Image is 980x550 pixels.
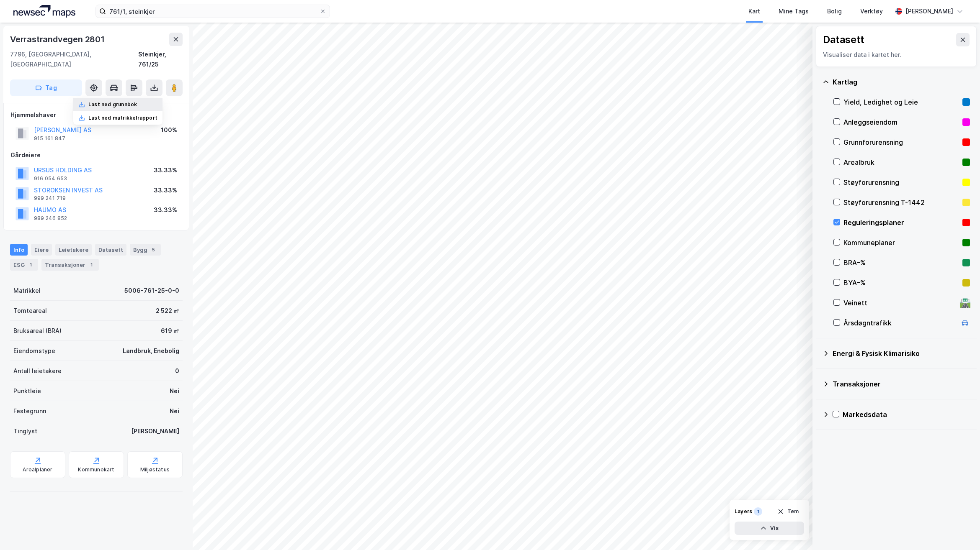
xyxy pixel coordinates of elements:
[55,244,92,256] div: Leietakere
[10,33,106,46] div: Verrastrandvegen 2801
[823,50,970,60] div: Visualiser data i kartet her.
[843,157,959,167] div: Arealbruk
[23,466,52,473] div: Arealplaner
[41,259,99,271] div: Transaksjoner
[124,286,179,296] div: 5006-761-25-0-0
[938,510,980,550] iframe: Chat Widget
[123,346,179,356] div: Landbruk, Enebolig
[843,117,959,127] div: Anleggseiendom
[140,466,170,473] div: Miljøstatus
[779,6,809,16] div: Mine Tags
[149,246,157,254] div: 5
[938,510,980,550] div: Kontrollprogram for chat
[34,215,67,222] div: 989 246 852
[823,33,864,46] div: Datasett
[833,77,970,87] div: Kartlag
[34,195,66,202] div: 999 241 719
[161,125,177,135] div: 100%
[748,6,760,16] div: Kart
[843,137,959,147] div: Grunnforurensning
[88,101,137,108] div: Last ned grunnbok
[13,346,55,356] div: Eiendomstype
[905,6,953,16] div: [PERSON_NAME]
[131,426,179,436] div: [PERSON_NAME]
[10,259,38,271] div: ESG
[13,366,62,376] div: Antall leietakere
[10,49,138,69] div: 7796, [GEOGRAPHIC_DATA], [GEOGRAPHIC_DATA]
[13,406,46,416] div: Festegrunn
[959,297,971,308] div: 🛣️
[10,244,28,256] div: Info
[95,244,126,256] div: Datasett
[860,6,883,16] div: Verktøy
[843,177,959,187] div: Støyforurensning
[154,165,177,175] div: 33.33%
[772,505,804,518] button: Tøm
[843,258,959,268] div: BRA–%
[13,386,41,396] div: Punktleie
[34,175,67,182] div: 916 054 653
[130,244,161,256] div: Bygg
[843,298,957,308] div: Veinett
[175,366,179,376] div: 0
[10,150,182,160] div: Gårdeiere
[833,379,970,389] div: Transaksjoner
[735,522,804,535] button: Vis
[154,205,177,215] div: 33.33%
[843,409,970,420] div: Markedsdata
[106,5,320,18] input: Søk på adresse, matrikkel, gårdeiere, leietakere eller personer
[10,79,82,96] button: Tag
[31,244,52,256] div: Eiere
[843,238,959,248] div: Kommuneplaner
[88,115,157,121] div: Last ned matrikkelrapport
[13,286,41,296] div: Matrikkel
[843,217,959,228] div: Reguleringsplaner
[843,278,959,288] div: BYA–%
[843,197,959,207] div: Støyforurensning T-1442
[13,306,47,316] div: Tomteareal
[13,426,37,436] div: Tinglyst
[170,406,179,416] div: Nei
[843,318,957,328] div: Årsdøgntrafikk
[138,49,183,69] div: Steinkjer, 761/25
[13,5,75,18] img: logo.a4113a55bc3d86da70a041830d287a7e.svg
[78,466,114,473] div: Kommunekart
[827,6,842,16] div: Bolig
[10,110,182,120] div: Hjemmelshaver
[156,306,179,316] div: 2 522 ㎡
[154,185,177,195] div: 33.33%
[161,326,179,336] div: 619 ㎡
[170,386,179,396] div: Nei
[13,326,62,336] div: Bruksareal (BRA)
[87,261,95,269] div: 1
[843,97,959,107] div: Yield, Ledighet og Leie
[735,508,752,515] div: Layers
[26,261,35,269] div: 1
[34,135,65,142] div: 915 161 847
[833,348,970,358] div: Energi & Fysisk Klimarisiko
[754,507,762,516] div: 1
